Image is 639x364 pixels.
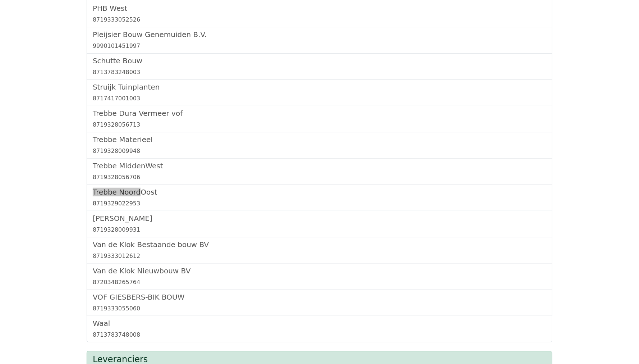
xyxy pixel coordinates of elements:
[93,4,546,13] h5: PHB West
[93,293,546,301] h5: VOF GIESBERS-BIK BOUW
[93,267,546,287] a: Van de Klok Nieuwbouw BV8720348265764
[93,42,546,50] div: 9990101451997
[93,267,546,275] h5: Van de Klok Nieuwbouw BV
[93,278,546,287] div: 8720348265764
[93,30,546,39] h5: Pleijsier Bouw Genemuiden B.V.
[93,30,546,50] a: Pleijsier Bouw Genemuiden B.V.9990101451997
[93,83,546,91] h5: Struijk Tuinplanten
[93,109,546,129] a: Trebbe Dura Vermeer vof8719328056713
[93,214,546,234] a: [PERSON_NAME]8719328009931
[93,4,546,24] a: PHB West8719333052526
[93,199,546,208] div: 8719329022953
[93,15,546,24] div: 8719333052526
[93,94,546,103] div: 8717417001003
[93,68,546,77] div: 8713783248003
[93,83,546,103] a: Struijk Tuinplanten8717417001003
[93,226,546,234] div: 8719328009931
[93,173,546,182] div: 8719328056706
[93,147,546,155] div: 8719328009948
[93,252,546,260] div: 8719333012612
[93,331,546,339] div: 8713783748008
[93,56,546,65] h5: Schutte Bouw
[93,240,546,260] a: Van de Klok Bestaande bouw BV8719333012612
[93,293,546,313] a: VOF GIESBERS-BIK BOUW8719333055060
[93,240,546,249] h5: Van de Klok Bestaande bouw BV
[93,135,546,144] h5: Trebbe Materieel
[93,161,546,182] a: Trebbe MiddenWest8719328056706
[93,214,546,223] h5: [PERSON_NAME]
[93,304,546,313] div: 8719333055060
[93,319,546,339] a: Waal8713783748008
[93,56,546,77] a: Schutte Bouw8713783248003
[93,188,546,208] a: Trebbe NoordOost8719329022953
[93,161,546,170] h5: Trebbe MiddenWest
[93,109,546,118] h5: Trebbe Dura Vermeer vof
[93,135,546,155] a: Trebbe Materieel8719328009948
[93,319,546,328] h5: Waal
[93,120,546,129] div: 8719328056713
[93,188,546,196] h5: Trebbe NoordOost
